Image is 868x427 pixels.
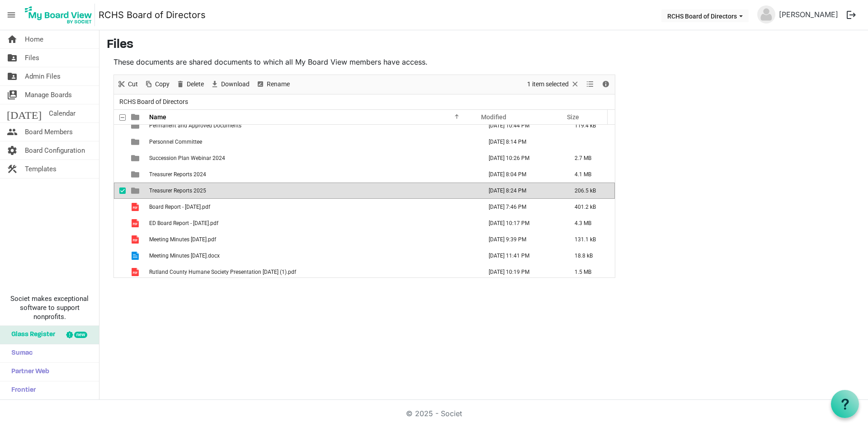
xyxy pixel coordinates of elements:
[7,363,49,381] span: Partner Web
[114,75,141,94] div: Cut
[146,264,479,280] td: Rutland County Humane Society Presentation Feb 2025 (1).pdf is template cell column header Name
[126,134,146,150] td: is template cell column header type
[146,199,479,215] td: Board Report - July 14 2025.pdf is template cell column header Name
[49,104,75,122] span: Calendar
[149,204,210,210] span: Board Report - [DATE].pdf
[406,409,462,418] a: © 2025 - Societ
[114,183,126,199] td: checkbox
[479,150,565,166] td: July 21, 2024 10:26 PM column header Modified
[565,199,615,215] td: 401.2 kB is template cell column header Size
[565,264,615,280] td: 1.5 MB is template cell column header Size
[207,75,253,94] div: Download
[565,117,615,134] td: 119.4 kB is template cell column header Size
[149,269,296,275] span: Rutland County Humane Society Presentation [DATE] (1).pdf
[22,4,95,26] img: My Board View Logo
[114,117,126,134] td: checkbox
[565,134,615,150] td: is template cell column header Size
[146,248,479,264] td: Meeting Minutes 04.28.2025.docx is template cell column header Name
[74,332,87,338] div: new
[173,75,207,94] div: Delete
[7,141,18,160] span: settings
[479,166,565,183] td: February 01, 2025 8:04 PM column header Modified
[114,264,126,280] td: checkbox
[4,294,95,321] span: Societ makes exceptional software to support nonprofits.
[253,75,293,94] div: Rename
[255,79,292,90] button: Rename
[25,49,39,67] span: Files
[25,160,57,178] span: Templates
[7,86,18,104] span: switch_account
[565,166,615,183] td: 4.1 MB is template cell column header Size
[149,220,218,226] span: ED Board Report - [DATE].pdf
[600,79,612,90] button: Details
[7,160,18,178] span: construction
[565,215,615,231] td: 4.3 MB is template cell column header Size
[7,67,18,85] span: folder_shared
[757,5,775,23] img: no-profile-picture.svg
[126,231,146,248] td: is template cell column header type
[479,199,565,215] td: July 11, 2025 7:46 PM column header Modified
[146,215,479,231] td: ED Board Report - February 2025.pdf is template cell column header Name
[479,264,565,280] td: February 24, 2025 10:19 PM column header Modified
[479,134,565,150] td: January 16, 2024 8:14 PM column header Modified
[585,79,595,90] button: View dropdownbutton
[7,104,42,122] span: [DATE]
[126,264,146,280] td: is template cell column header type
[146,231,479,248] td: Meeting Minutes 01.27.2025.pdf is template cell column header Name
[565,248,615,264] td: 18.8 kB is template cell column header Size
[266,79,291,90] span: Rename
[146,117,479,134] td: Permanent and Approved Documents is template cell column header Name
[7,49,18,67] span: folder_shared
[481,113,506,121] span: Modified
[146,183,479,199] td: Treasurer Reports 2025 is template cell column header Name
[479,231,565,248] td: February 24, 2025 9:39 PM column header Modified
[114,248,126,264] td: checkbox
[149,113,166,121] span: Name
[149,236,216,243] span: Meeting Minutes [DATE].pdf
[126,199,146,215] td: is template cell column header type
[7,326,55,344] span: Glass Register
[479,117,565,134] td: March 24, 2025 10:44 PM column header Modified
[25,123,73,141] span: Board Members
[186,79,205,90] span: Delete
[149,155,225,161] span: Succession Plan Webinar 2024
[526,79,581,90] button: Selection
[25,141,85,160] span: Board Configuration
[3,6,20,23] span: menu
[25,86,72,104] span: Manage Boards
[7,344,33,362] span: Sumac
[7,123,18,141] span: people
[146,150,479,166] td: Succession Plan Webinar 2024 is template cell column header Name
[113,56,615,67] p: These documents are shared documents to which all My Board View members have access.
[114,199,126,215] td: checkbox
[141,75,173,94] div: Copy
[583,75,598,94] div: View
[146,134,479,150] td: Personnel Committee is template cell column header Name
[175,79,206,90] button: Delete
[565,183,615,199] td: 206.5 kB is template cell column header Size
[149,122,241,129] span: Permanent and Approved Documents
[114,215,126,231] td: checkbox
[479,215,565,231] td: February 24, 2025 10:17 PM column header Modified
[149,188,206,194] span: Treasurer Reports 2025
[107,38,861,53] h3: Files
[598,75,613,94] div: Details
[114,231,126,248] td: checkbox
[146,166,479,183] td: Treasurer Reports 2024 is template cell column header Name
[149,253,220,259] span: Meeting Minutes [DATE].docx
[126,117,146,134] td: is template cell column header type
[126,248,146,264] td: is template cell column header type
[149,139,202,145] span: Personnel Committee
[126,150,146,166] td: is template cell column header type
[565,231,615,248] td: 131.1 kB is template cell column header Size
[25,67,61,85] span: Admin Files
[143,79,171,90] button: Copy
[126,166,146,183] td: is template cell column header type
[209,79,251,90] button: Download
[526,79,570,90] span: 1 item selected
[567,113,579,121] span: Size
[118,96,190,108] span: RCHS Board of Directors
[127,79,139,90] span: Cut
[126,183,146,199] td: is template cell column header type
[775,5,842,23] a: [PERSON_NAME]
